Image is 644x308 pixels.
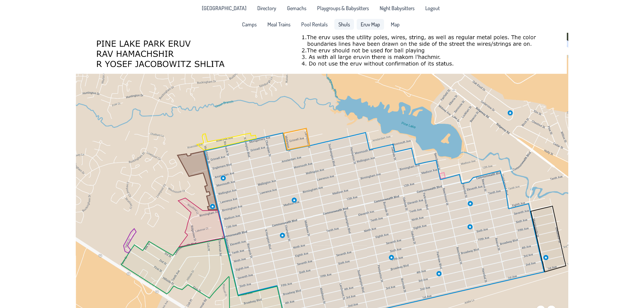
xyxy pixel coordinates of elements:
[313,3,373,14] a: Playgroups & Babysitters
[301,22,328,27] span: Pool Rentals
[380,5,414,11] span: Night Babysitters
[267,22,290,27] span: Meal Trains
[391,22,400,27] span: Map
[283,3,310,14] a: Gemachs
[297,19,332,30] a: Pool Rentals
[242,22,257,27] span: Camps
[257,5,276,11] span: Directory
[287,5,306,11] span: Gemachs
[334,19,354,30] a: Shuls
[421,3,444,14] li: Logout
[202,5,246,11] span: [GEOGRAPHIC_DATA]
[387,19,404,30] a: Map
[238,19,261,30] a: Camps
[357,19,384,30] a: Eruv Map
[338,22,350,27] span: Shuls
[361,22,380,27] span: Eruv Map
[263,19,294,30] a: Meal Trains
[198,3,251,14] li: Pine Lake Park
[425,5,440,11] span: Logout
[198,3,251,14] a: [GEOGRAPHIC_DATA]
[317,5,369,11] span: Playgroups & Babysitters
[376,3,419,14] a: Night Babysitters
[253,3,280,14] a: Directory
